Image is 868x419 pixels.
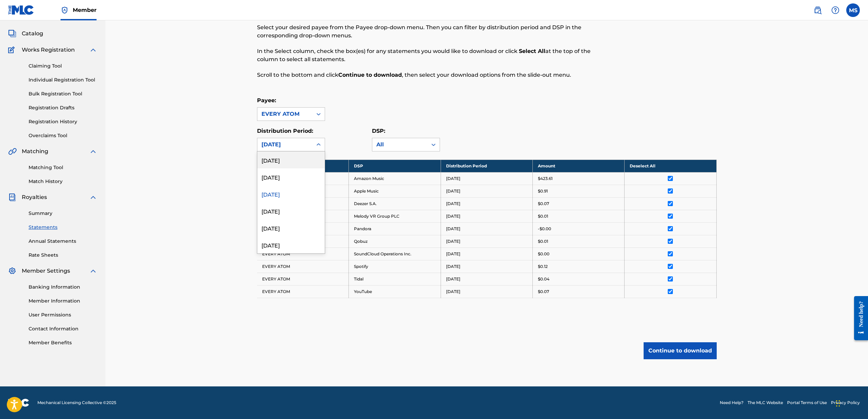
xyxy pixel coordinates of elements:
[349,197,441,210] td: Deezer S.A.
[89,267,97,275] img: expand
[89,46,97,54] img: expand
[836,393,840,414] div: Drag
[29,325,97,332] a: Contact Information
[441,260,532,273] td: [DATE]
[257,151,325,168] div: [DATE]
[89,147,97,156] img: expand
[29,164,97,171] a: Matching Tool
[349,185,441,197] td: Apple Music
[441,160,532,172] th: Distribution Period
[8,30,43,38] a: CatalogCatalog
[538,289,549,295] p: $0.07
[29,311,97,318] a: User Permissions
[441,210,532,222] td: [DATE]
[538,201,549,207] p: $0.07
[257,273,349,285] td: EVERY ATOM
[22,193,47,201] span: Royalties
[372,128,385,134] label: DSP:
[61,6,69,14] img: Top Rightsholder
[538,213,548,219] p: $0.01
[257,202,325,219] div: [DATE]
[29,238,97,245] a: Annual Statements
[29,90,97,97] a: Bulk Registration Tool
[29,284,97,291] a: Banking Information
[441,285,532,298] td: [DATE]
[261,110,308,118] div: EVERY ATOM
[257,47,611,63] p: In the Select column, check the box(es) for any statements you would like to download or click at...
[846,3,860,17] div: User Menu
[257,97,276,104] label: Payee:
[349,210,441,222] td: Melody VR Group PLC
[257,185,325,202] div: [DATE]
[831,400,860,406] a: Privacy Policy
[644,342,717,359] button: Continue to download
[257,219,325,236] div: [DATE]
[349,248,441,260] td: SoundCloud Operations Inc.
[29,339,97,346] a: Member Benefits
[538,238,548,244] p: $0.01
[73,6,97,14] span: Member
[257,236,325,253] div: [DATE]
[849,290,868,346] iframe: Resource Center
[29,210,97,217] a: Summary
[441,172,532,185] td: [DATE]
[538,226,551,232] p: -$0.00
[441,185,532,197] td: [DATE]
[441,197,532,210] td: [DATE]
[29,104,97,111] a: Registration Drafts
[29,224,97,231] a: Statements
[29,118,97,125] a: Registration History
[257,260,349,273] td: EVERY ATOM
[29,62,97,70] a: Claiming Tool
[29,297,97,305] a: Member Information
[257,128,313,134] label: Distribution Period:
[349,260,441,273] td: Spotify
[532,160,624,172] th: Amount
[349,222,441,235] td: Pandora
[829,3,842,17] div: Help
[8,399,29,407] img: logo
[22,147,48,156] span: Matching
[22,46,75,54] span: Works Registration
[441,235,532,248] td: [DATE]
[257,285,349,298] td: EVERY ATOM
[261,141,308,149] div: [DATE]
[8,267,16,275] img: Member Settings
[811,3,824,17] a: Public Search
[519,48,545,54] strong: Select All
[349,235,441,248] td: Qobuz
[349,273,441,285] td: Tidal
[8,46,17,54] img: Works Registration
[538,188,548,194] p: $0.91
[814,6,822,14] img: search
[338,72,402,78] strong: Continue to download
[349,172,441,185] td: Amazon Music
[720,400,744,406] a: Need Help?
[834,386,868,419] iframe: Chat Widget
[441,248,532,260] td: [DATE]
[8,193,16,201] img: Royalties
[29,132,97,139] a: Overclaims Tool
[831,6,839,14] img: help
[257,248,349,260] td: EVERY ATOM
[787,400,827,406] a: Portal Terms of Use
[538,176,552,182] p: $423.61
[349,285,441,298] td: YouTube
[8,147,17,156] img: Matching
[37,400,116,406] span: Mechanical Licensing Collective © 2025
[29,178,97,185] a: Match History
[8,5,34,15] img: MLC Logo
[441,273,532,285] td: [DATE]
[257,168,325,185] div: [DATE]
[376,141,423,149] div: All
[441,222,532,235] td: [DATE]
[8,13,49,21] a: SummarySummary
[625,160,716,172] th: Deselect All
[257,71,611,79] p: Scroll to the bottom and click , then select your download options from the slide-out menu.
[22,30,43,38] span: Catalog
[349,160,441,172] th: DSP
[538,276,549,282] p: $0.04
[8,30,16,38] img: Catalog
